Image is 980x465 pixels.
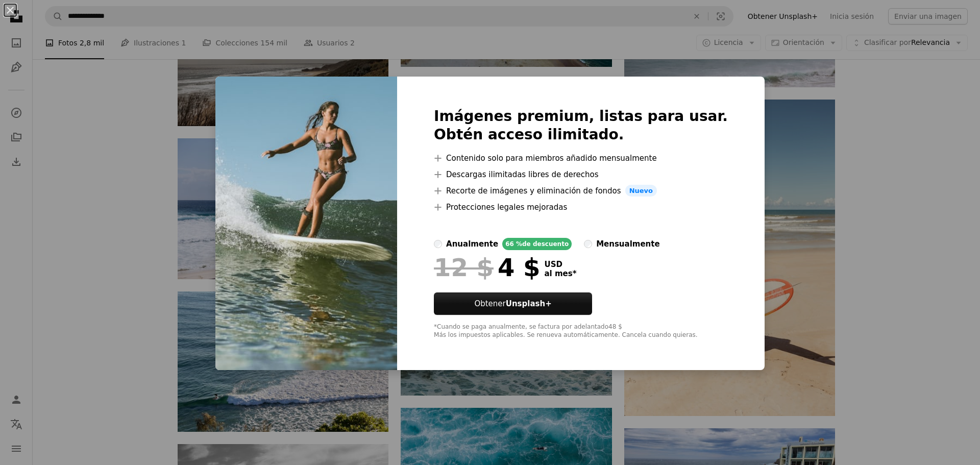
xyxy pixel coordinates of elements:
[434,254,540,281] div: 4 $
[434,323,728,339] div: *Cuando se paga anualmente, se factura por adelantado 48 $ Más los impuestos aplicables. Se renue...
[544,269,576,278] span: al mes *
[596,238,659,250] div: mensualmente
[502,238,572,250] div: 66 % de descuento
[506,299,552,308] strong: Unsplash+
[584,240,592,248] input: mensualmente
[544,260,576,269] span: USD
[434,152,728,164] li: Contenido solo para miembros añadido mensualmente
[434,168,728,181] li: Descargas ilimitadas libres de derechos
[446,238,498,250] div: anualmente
[434,240,442,248] input: anualmente66 %de descuento
[434,292,592,315] button: ObtenerUnsplash+
[434,201,728,213] li: Protecciones legales mejoradas
[434,185,728,197] li: Recorte de imágenes y eliminación de fondos
[434,107,728,144] h2: Imágenes premium, listas para usar. Obtén acceso ilimitado.
[625,185,657,197] span: Nuevo
[215,77,397,371] img: premium_photo-1675721097416-a0d853e8cc1f
[434,254,494,281] span: 12 $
